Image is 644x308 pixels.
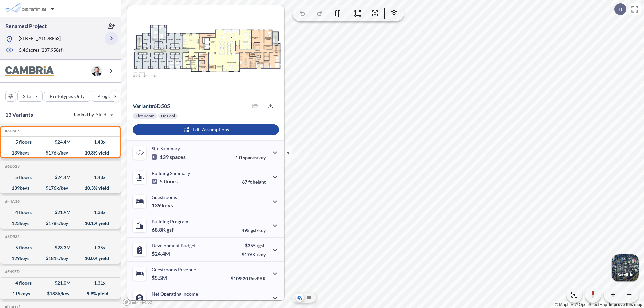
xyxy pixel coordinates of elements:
p: Flex Room [136,113,154,119]
p: $2.5M [152,299,168,305]
p: # 6d505 [133,103,170,109]
span: margin [251,300,266,305]
a: Improve this map [609,302,642,307]
p: 1.0 [235,155,266,160]
h5: Click to copy the code [4,234,20,239]
p: 139 [152,202,173,209]
p: Development Budget [152,243,196,248]
p: Guestrooms Revenue [152,267,196,272]
p: 5.46 acres ( 237,958 sf) [19,47,64,54]
p: Building Program [152,219,189,224]
span: Yield [96,111,107,118]
p: 67 [242,179,266,185]
span: gsf/key [251,227,266,233]
h5: Click to copy the code [4,269,20,274]
span: /gsf [257,243,264,248]
p: 5 [152,178,178,185]
a: Mapbox homepage [123,298,152,306]
span: keys [162,202,173,209]
h5: Click to copy the code [4,164,20,169]
span: gsf [167,226,174,233]
p: Net Operating Income [152,291,198,297]
span: /key [257,252,266,257]
p: $176K [241,252,266,257]
button: Site [17,91,43,102]
a: Mapbox [555,302,574,307]
img: user logo [91,66,102,76]
p: $24.4M [152,250,171,257]
p: Edit Assumptions [193,126,229,133]
button: Ranked by Yield [67,109,117,120]
p: $355 [241,243,266,248]
p: $5.5M [152,274,168,281]
p: 495 [241,227,266,233]
p: Guestrooms [152,194,177,200]
p: No Pool [161,113,175,119]
p: 13 Variants [5,111,33,119]
button: Switcher ImageSatellite [612,254,639,281]
h5: Click to copy the code [4,129,20,133]
button: Site Plan [305,294,313,302]
p: Building Summary [152,170,190,176]
p: Program [97,93,116,100]
span: ft [248,179,252,185]
p: Renamed Project [5,22,47,30]
p: Satellite [617,272,633,278]
img: BrandImage [5,66,54,76]
span: spaces [170,153,186,160]
p: D [618,6,622,12]
p: Site Summary [152,146,180,151]
p: $109.20 [231,275,266,281]
a: OpenStreetMap [575,302,607,307]
p: Prototypes Only [50,93,85,100]
p: [STREET_ADDRESS] [19,35,61,43]
p: 45.0% [237,300,266,305]
button: Program [92,91,128,102]
button: Prototypes Only [44,91,90,102]
span: height [253,179,266,185]
button: Edit Assumptions [133,124,279,135]
span: Variant [133,103,151,109]
h5: Click to copy the code [4,199,20,204]
p: 68.8K [152,226,174,233]
img: Switcher Image [612,254,639,281]
p: Site [23,93,31,100]
button: Aerial View [296,294,304,302]
p: 139 [152,153,186,160]
span: spaces/key [243,155,266,160]
span: floors [164,178,178,185]
span: RevPAR [249,275,266,281]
